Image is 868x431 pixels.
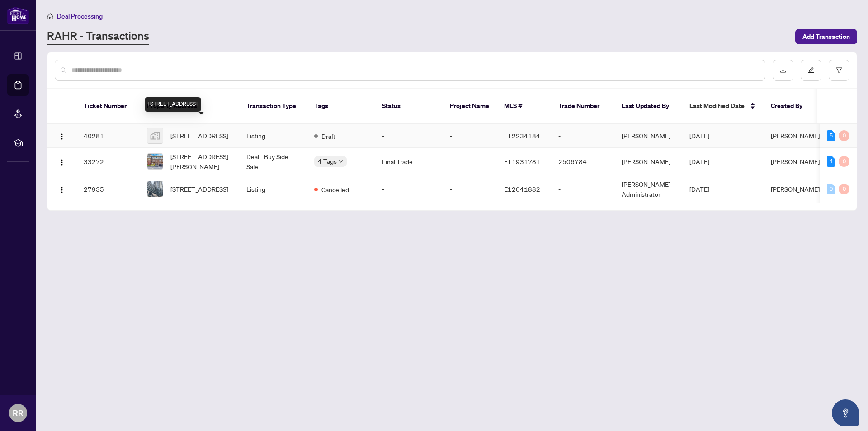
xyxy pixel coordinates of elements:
th: Transaction Type [239,89,307,124]
img: thumbnail-img [147,181,163,197]
button: Logo [55,182,69,196]
td: Deal - Buy Side Sale [239,148,307,175]
img: Logo [58,186,66,194]
span: [STREET_ADDRESS] [170,131,228,141]
td: 2506784 [551,148,614,175]
th: Last Modified Date [682,89,764,124]
span: E11931781 [504,157,540,166]
span: [PERSON_NAME] [771,185,820,193]
span: Cancelled [321,185,349,194]
th: Created By [764,89,818,124]
td: 40281 [76,124,140,148]
button: edit [801,60,821,81]
td: - [375,175,443,203]
button: Open asap [832,399,859,426]
span: Last Modified Date [689,101,745,111]
img: Logo [58,133,66,140]
th: Property Address [140,89,239,124]
img: thumbnail-img [147,154,163,169]
th: MLS # [497,89,551,124]
td: - [443,175,497,203]
button: Logo [55,128,69,143]
span: [DATE] [689,185,709,193]
span: E12234184 [504,132,540,140]
span: download [780,67,786,73]
span: down [339,159,343,164]
span: RR [13,407,24,419]
img: thumbnail-img [147,128,163,143]
span: [DATE] [689,157,709,166]
td: Listing [239,124,307,148]
span: Deal Processing [57,12,103,20]
div: [STREET_ADDRESS] [145,97,201,112]
div: 0 [827,184,835,194]
td: - [551,124,614,148]
button: filter [829,60,849,81]
td: 27935 [76,175,140,203]
span: filter [836,67,842,73]
span: E12041882 [504,185,540,193]
img: logo [7,7,29,24]
td: Final Trade [375,148,443,175]
th: Status [375,89,443,124]
span: home [47,13,53,19]
td: [PERSON_NAME] Administrator [614,175,682,203]
span: 4 Tags [318,156,337,166]
div: 4 [827,156,835,167]
th: Tags [307,89,375,124]
td: - [443,124,497,148]
a: RAHR - Transactions [47,28,149,45]
th: Trade Number [551,89,614,124]
span: [PERSON_NAME] [771,157,820,166]
span: [STREET_ADDRESS][PERSON_NAME] [170,152,232,171]
td: Listing [239,175,307,203]
div: 0 [839,156,849,167]
th: Last Updated By [614,89,682,124]
span: [PERSON_NAME] [771,132,820,140]
th: Ticket Number [76,89,140,124]
button: Add Transaction [795,29,857,44]
button: download [773,60,793,81]
th: Project Name [443,89,497,124]
span: [STREET_ADDRESS] [170,184,228,194]
span: Draft [321,131,335,141]
span: [DATE] [689,132,709,140]
span: edit [808,67,814,73]
td: [PERSON_NAME] [614,148,682,175]
img: Logo [58,159,66,166]
td: 33272 [76,148,140,175]
td: - [551,175,614,203]
div: 0 [839,130,849,141]
td: - [443,148,497,175]
td: [PERSON_NAME] [614,124,682,148]
td: - [375,124,443,148]
button: Logo [55,154,69,169]
span: Add Transaction [802,29,850,44]
div: 5 [827,130,835,141]
div: 0 [839,184,849,194]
